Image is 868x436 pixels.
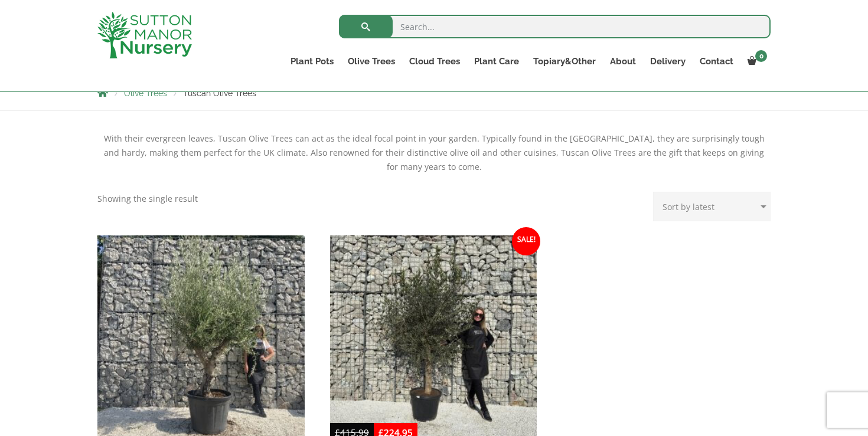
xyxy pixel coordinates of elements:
[512,227,540,255] span: Sale!
[341,53,402,70] a: Olive Trees
[124,88,167,98] a: Olive Trees
[97,12,192,58] img: logo
[693,53,740,70] a: Contact
[740,53,771,70] a: 0
[97,88,771,97] nav: Breadcrumbs
[526,53,603,70] a: Topiary&Other
[97,192,198,206] p: Showing the single result
[755,50,767,62] span: 0
[97,132,771,174] div: With their evergreen leaves, Tuscan Olive Trees can act as the ideal focal point in your garden. ...
[183,88,256,98] span: Tuscan Olive Trees
[467,53,526,70] a: Plant Care
[402,53,467,70] a: Cloud Trees
[653,192,771,221] select: Shop order
[603,53,643,70] a: About
[283,53,341,70] a: Plant Pots
[339,15,771,38] input: Search...
[643,53,693,70] a: Delivery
